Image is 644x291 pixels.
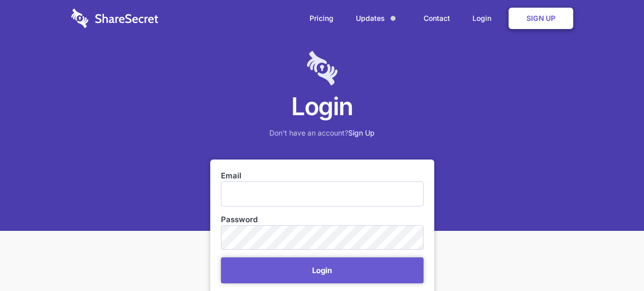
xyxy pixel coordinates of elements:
a: Sign Up [509,8,573,29]
img: logo-lt-purple-60x68@2x-c671a683ea72a1d466fb5d642181eefbee81c4e10ba9aed56c8e1d7e762e8086.png [307,51,338,86]
a: Contact [413,3,460,34]
button: Login [221,257,424,283]
label: Password [221,214,424,225]
label: Email [221,170,424,181]
a: Login [462,3,507,34]
a: Sign Up [348,128,375,137]
a: Pricing [299,3,344,34]
img: logo-wordmark-white-trans-d4663122ce5f474addd5e946df7df03e33cb6a1c49d2221995e7729f52c070b2.svg [71,9,158,28]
